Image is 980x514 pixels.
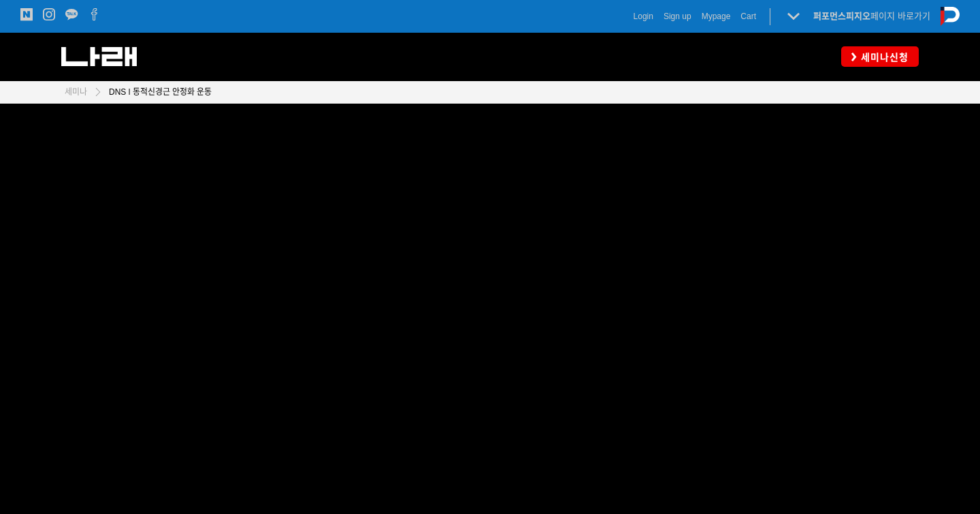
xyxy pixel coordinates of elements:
[813,11,930,21] a: 퍼포먼스피지오페이지 바로가기
[634,10,653,23] a: Login
[857,50,909,64] span: 세미나신청
[813,11,870,21] strong: 퍼포먼스피지오
[664,10,691,23] a: Sign up
[109,87,212,97] span: DNS l 동적신경근 안정화 운동
[102,85,212,99] a: DNS l 동적신경근 안정화 운동
[65,85,87,99] a: 세미나
[702,10,731,23] a: Mypage
[740,10,756,23] a: Cart
[841,46,919,66] a: 세미나신청
[65,87,87,97] span: 세미나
